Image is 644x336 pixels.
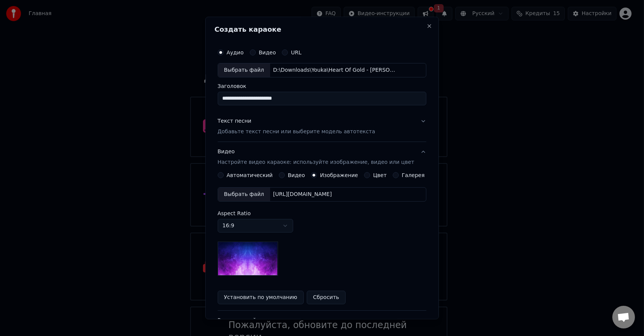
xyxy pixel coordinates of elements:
button: Текст песниДобавьте текст песни или выберите модель автотекста [218,111,426,142]
label: Видео [259,50,276,55]
h2: Создать караоке [215,26,429,33]
div: [URL][DOMAIN_NAME] [270,191,335,198]
label: Aspect Ratio [218,211,426,216]
div: ВидеоНастройте видео караоке: используйте изображение, видео или цвет [218,172,426,310]
label: Галерея [402,173,425,178]
div: Текст песни [218,117,252,125]
p: Настройте видео караоке: используйте изображение, видео или цвет [218,159,414,166]
label: Аудио [227,50,244,55]
label: Заголовок [218,83,426,89]
button: Расширенный [218,311,426,330]
label: Цвет [373,173,387,178]
label: Изображение [320,173,358,178]
div: Выбрать файл [218,64,270,77]
button: ВидеоНастройте видео караоке: используйте изображение, видео или цвет [218,142,426,172]
button: Установить по умолчанию [218,291,304,304]
div: Выбрать файл [218,188,270,201]
p: Добавьте текст песни или выберите модель автотекста [218,128,375,136]
label: URL [291,50,302,55]
label: Видео [288,173,305,178]
button: Сбросить [307,291,346,304]
div: D:\Downloads\Youka\Heart Of Gold - [PERSON_NAME].mp3 [270,67,398,74]
label: Автоматический [227,173,273,178]
div: Видео [218,148,414,166]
